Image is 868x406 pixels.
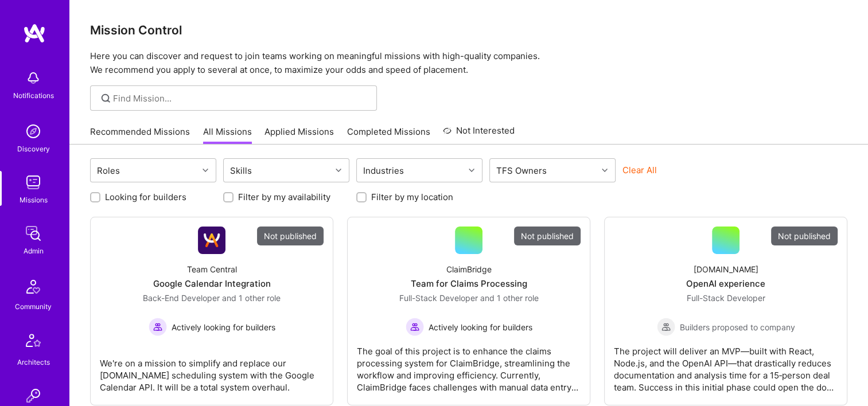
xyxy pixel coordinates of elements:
span: Full-Stack Developer [399,293,478,303]
i: icon Chevron [336,167,341,173]
div: Community [15,300,52,313]
h3: Mission Control [90,23,847,37]
div: Industries [360,162,407,179]
div: Architects [17,356,50,368]
label: Looking for builders [105,191,186,203]
a: Recommended Missions [90,126,190,145]
span: Full-Stack Developer [687,293,765,303]
img: teamwork [22,171,45,194]
span: and 1 other role [222,293,281,303]
img: Actively looking for builders [149,318,167,336]
img: discovery [22,120,45,143]
span: and 1 other role [480,293,539,303]
span: Actively looking for builders [429,321,532,333]
div: TFS Owners [493,162,550,179]
img: Architects [20,329,47,356]
a: Not Interested [443,124,515,145]
span: Actively looking for builders [172,321,275,333]
div: We're on a mission to simplify and replace our [DOMAIN_NAME] scheduling system with the Google Ca... [100,348,324,393]
i: icon Chevron [203,167,208,173]
div: Not published [771,227,838,245]
div: Team Central [187,263,237,275]
div: Missions [20,194,48,206]
div: The project will deliver an MVP—built with React, Node.js, and the OpenAI API—that drastically re... [614,336,838,393]
a: All Missions [203,126,252,145]
div: The goal of this project is to enhance the claims processing system for ClaimBridge, streamlining... [357,336,581,393]
div: Google Calendar Integration [153,278,271,290]
img: Company Logo [198,227,225,254]
img: Builders proposed to company [657,318,675,336]
label: Filter by my availability [238,191,330,203]
div: Not published [514,227,581,245]
img: Community [20,273,47,300]
input: Find Mission... [113,92,368,104]
div: Admin [24,245,44,257]
img: logo [23,23,46,44]
div: Skills [227,162,255,179]
a: Not publishedClaimBridgeTeam for Claims ProcessingFull-Stack Developer and 1 other roleActively l... [357,227,581,396]
div: Team for Claims Processing [411,278,527,290]
div: Not published [257,227,324,245]
span: Builders proposed to company [680,321,795,333]
div: ClaimBridge [446,263,492,275]
a: Completed Missions [347,126,430,145]
div: [DOMAIN_NAME] [694,263,758,275]
img: admin teamwork [22,222,45,245]
p: Here you can discover and request to join teams working on meaningful missions with high-quality ... [90,49,847,77]
div: Roles [94,162,123,179]
img: Actively looking for builders [406,318,424,336]
div: Notifications [13,89,54,101]
span: Back-End Developer [143,293,220,303]
i: icon SearchGrey [99,92,112,105]
i: icon Chevron [602,167,608,173]
a: Not published[DOMAIN_NAME]OpenAI experienceFull-Stack Developer Builders proposed to companyBuild... [614,227,838,396]
div: OpenAI experience [686,278,765,290]
label: Filter by my location [371,191,453,203]
a: Applied Missions [264,126,334,145]
i: icon Chevron [469,167,474,173]
a: Not publishedCompany LogoTeam CentralGoogle Calendar IntegrationBack-End Developer and 1 other ro... [100,227,324,396]
img: bell [22,67,45,89]
div: Discovery [17,143,50,155]
button: Clear All [622,164,657,176]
